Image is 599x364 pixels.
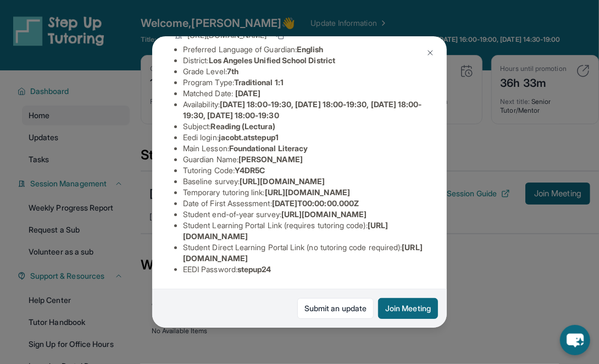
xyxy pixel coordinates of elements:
span: Traditional 1:1 [234,78,284,87]
li: Main Lesson : [183,143,425,154]
li: Student end-of-year survey : [183,209,425,220]
li: Guardian Name : [183,154,425,165]
span: Reading (Lectura) [211,122,275,131]
li: Grade Level: [183,66,425,77]
li: EEDI Password : [183,264,425,275]
li: Program Type: [183,77,425,88]
span: [PERSON_NAME] [239,155,303,164]
span: jacobt.atstepup1 [219,133,279,142]
li: Matched Date: [183,88,425,99]
li: Availability: [183,99,425,121]
span: stepup24 [237,264,271,274]
span: [URL][DOMAIN_NAME] [281,209,367,219]
li: Student Direct Learning Portal Link (no tutoring code required) : [183,242,425,264]
li: Date of First Assessment : [183,198,425,209]
li: Tutoring Code : [183,165,425,176]
span: [URL][DOMAIN_NAME] [240,177,325,186]
span: Foundational Literacy [229,144,308,153]
button: Join Meeting [378,298,438,319]
li: Preferred Language of Guardian: [183,44,425,55]
span: [DATE]T00:00:00.000Z [272,198,359,208]
button: chat-button [560,325,590,355]
span: [URL][DOMAIN_NAME] [265,187,350,197]
span: Y4DR5C [235,166,265,175]
li: Eedi login : [183,132,425,143]
li: Baseline survey : [183,176,425,187]
li: Subject : [183,121,425,132]
img: Close Icon [426,48,435,57]
li: Temporary tutoring link : [183,187,425,198]
span: [DATE] [235,89,260,98]
span: Los Angeles Unified School District [209,56,335,65]
li: District: [183,55,425,66]
span: [DATE] 18:00-19:30, [DATE] 18:00-19:30, [DATE] 18:00-19:30, [DATE] 18:00-19:30 [183,100,422,120]
li: Student Learning Portal Link (requires tutoring code) : [183,220,425,242]
span: English [297,45,324,54]
span: 7th [227,67,239,76]
a: Submit an update [297,298,374,319]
